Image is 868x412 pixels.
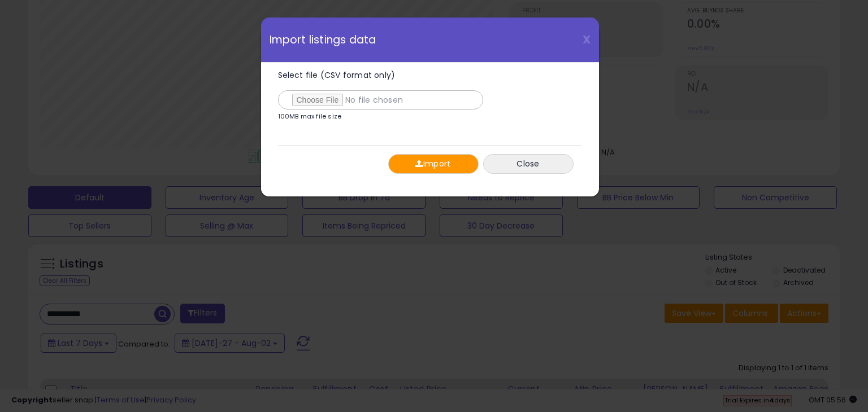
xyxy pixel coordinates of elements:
button: Close [483,154,574,174]
span: Select file (CSV format only) [278,69,396,81]
span: X [583,32,591,47]
span: Import listings data [270,34,376,45]
p: 100MB max file size [278,113,342,120]
button: Import [388,154,479,174]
